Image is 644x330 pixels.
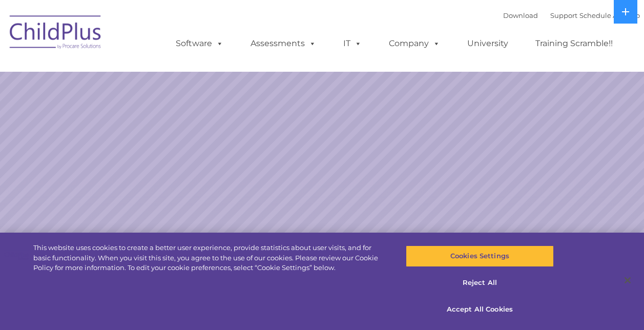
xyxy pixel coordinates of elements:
button: Accept All Cookies [406,298,554,320]
a: Support [550,11,577,19]
a: Download [503,11,538,19]
font: | [503,11,640,19]
img: ChildPlus by Procare Solutions [5,8,107,59]
a: Assessments [240,33,326,54]
button: Cookies Settings [406,245,554,267]
button: Close [616,269,639,292]
a: Company [379,33,450,54]
a: IT [333,33,372,54]
button: Reject All [406,272,554,294]
a: Schedule A Demo [579,11,640,19]
div: This website uses cookies to create a better user experience, provide statistics about user visit... [33,243,386,273]
a: Software [165,33,234,54]
a: University [457,33,518,54]
a: Training Scramble!! [525,33,623,54]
